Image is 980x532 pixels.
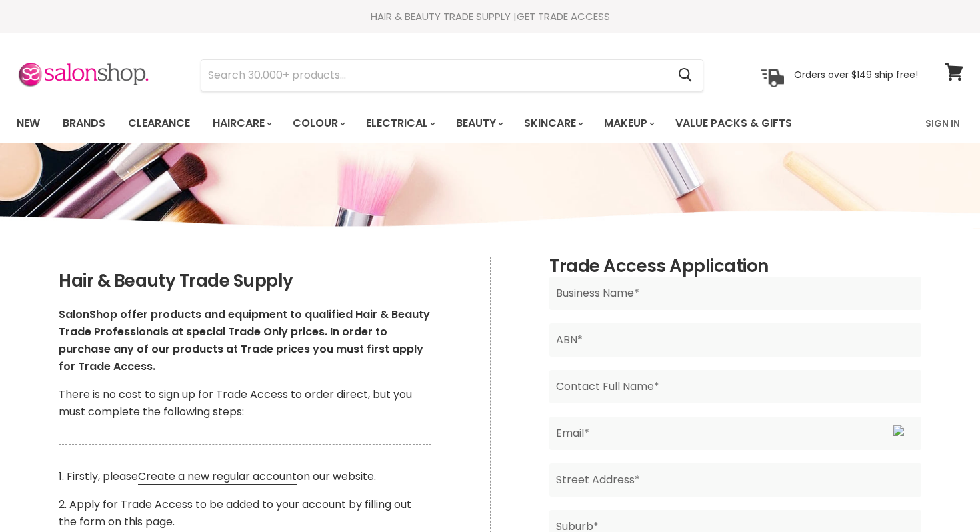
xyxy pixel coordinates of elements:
[118,109,200,137] a: Clearance
[917,109,968,137] a: Sign In
[594,109,663,137] a: Makeup
[201,60,667,91] input: Search
[53,109,115,137] a: Brands
[514,109,591,137] a: Skincare
[59,386,431,421] p: There is no cost to sign up for Trade Access to order direct, but you must complete the following...
[201,59,703,91] form: Product
[549,257,921,277] h2: Trade Access Application
[138,469,297,485] a: Create a new regular account
[446,109,511,137] a: Beauty
[794,69,918,81] p: Orders over $149 ship free!
[59,468,431,485] p: 1. Firstly, please on our website.
[667,60,703,91] button: Search
[7,109,50,137] a: New
[7,104,860,143] ul: Main menu
[59,306,431,375] p: SalonShop offer products and equipment to qualified Hair & Beauty Trade Professionals at special ...
[665,109,802,137] a: Value Packs & Gifts
[893,425,904,441] img: productIconColored.f2433d9a.svg
[283,109,353,137] a: Colour
[59,271,431,291] h2: Hair & Beauty Trade Supply
[59,496,431,531] p: 2. Apply for Trade Access to be added to your account by filling out the form on this page.
[356,109,443,137] a: Electrical
[203,109,280,137] a: Haircare
[517,9,610,23] a: GET TRADE ACCESS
